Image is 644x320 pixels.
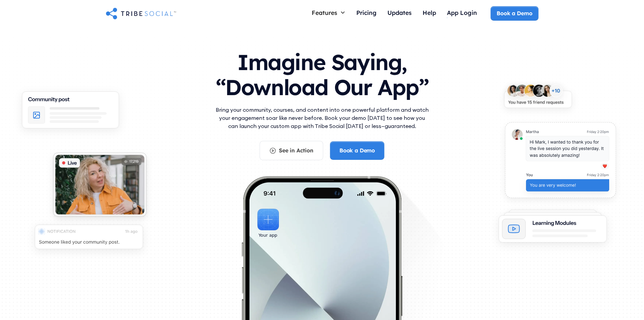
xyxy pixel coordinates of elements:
img: An illustration of Live video [45,147,154,227]
img: An illustration of Learning Modules [490,205,616,254]
div: Your app [259,232,277,239]
p: Bring your community, courses, and content into one powerful platform and watch your engagement s... [214,106,430,130]
a: Pricing [351,6,382,21]
a: See in Action [260,141,323,160]
div: App Login [447,9,477,16]
h1: Imagine Saying, “Download Our App” [214,43,430,103]
a: Updates [382,6,417,21]
a: App Login [442,6,482,21]
a: Book a Demo [491,6,538,20]
a: home [106,6,176,20]
div: Updates [387,9,412,16]
a: Help [417,6,442,21]
img: An illustration of push notification [26,218,152,260]
div: Help [423,9,436,16]
img: An illustration of chat [496,116,625,209]
img: An illustration of New friends requests [496,78,580,118]
img: An illustration of Community Feed [13,85,128,140]
div: Features [312,9,337,16]
a: Book a Demo [330,141,384,159]
div: Pricing [356,9,377,16]
div: See in Action [279,147,313,154]
div: Features [306,6,351,19]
